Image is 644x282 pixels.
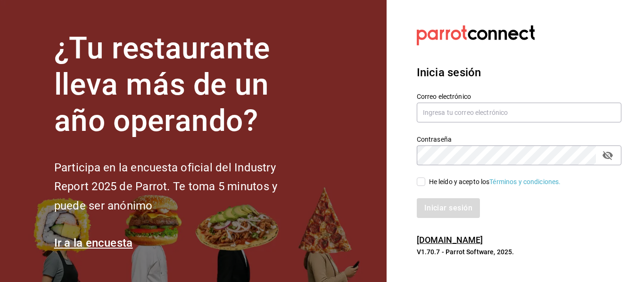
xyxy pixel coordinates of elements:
label: Contraseña [417,136,621,143]
label: Correo electrónico [417,93,621,100]
button: passwordField [600,147,616,163]
h2: Participa en la encuesta oficial del Industry Report 2025 de Parrot. Te toma 5 minutos y puede se... [54,158,309,216]
div: He leído y acepto los [429,177,561,187]
a: Ir a la encuesta [54,236,133,250]
h3: Inicia sesión [417,64,621,81]
a: Términos y condiciones. [489,178,561,185]
h1: ¿Tu restaurante lleva más de un año operando? [54,31,309,139]
a: [DOMAIN_NAME] [417,235,483,245]
input: Ingresa tu correo electrónico [417,103,621,122]
p: V1.70.7 - Parrot Software, 2025. [417,247,621,257]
